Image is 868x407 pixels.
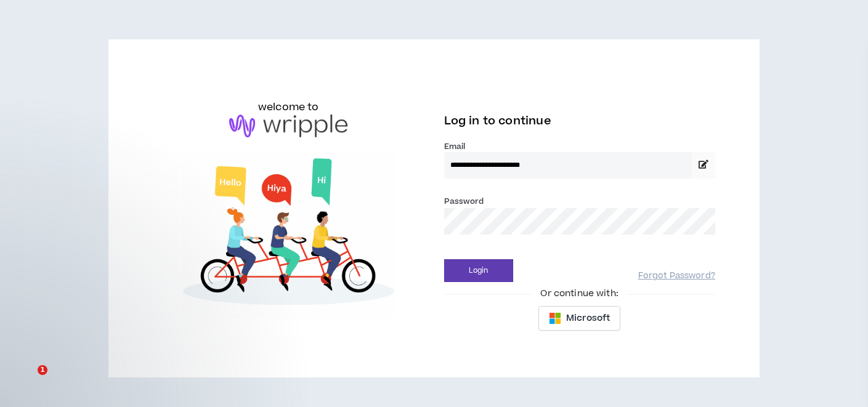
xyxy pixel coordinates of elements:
[444,113,551,129] span: Log in to continue
[532,287,627,300] span: Or continue with:
[12,365,42,395] iframe: Intercom live chat
[566,312,610,325] span: Microsoft
[153,150,424,318] img: Welcome to Wripple
[444,259,513,282] button: Login
[258,100,319,115] h6: welcome to
[444,196,484,207] label: Password
[38,365,47,375] span: 1
[9,281,256,374] iframe: Intercom notifications message
[638,270,715,282] a: Forgot Password?
[538,306,620,331] button: Microsoft
[444,141,715,152] label: Email
[229,115,347,138] img: logo-brand.png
